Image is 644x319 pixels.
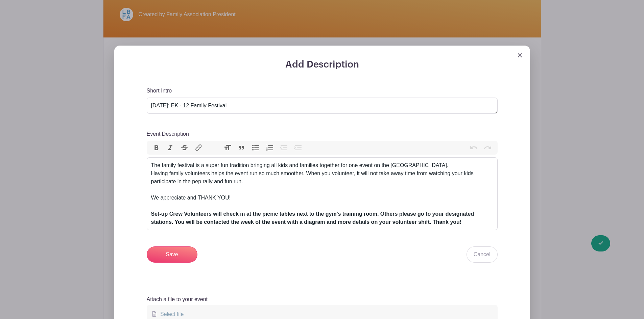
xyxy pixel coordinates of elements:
textarea: [DATE]: EK - 12 Family Festival [147,98,498,114]
button: Strikethrough [177,143,192,152]
button: Italic [163,143,177,152]
trix-editor: Event Description [147,157,498,230]
button: Link [191,143,206,152]
input: Save [147,246,197,263]
button: Heading [220,143,235,152]
span: Select file [158,311,184,317]
label: Short Intro [147,87,172,95]
button: Decrease Level [277,143,291,152]
button: Undo [467,143,481,152]
div: The family festival is a super fun tradition bringing all kids and families together for one even... [151,161,493,226]
button: Redo [481,143,495,152]
p: Attach a file to your event [147,295,498,303]
button: Bold [149,143,164,152]
button: Quote [235,143,249,152]
button: Numbers [263,143,277,152]
strong: Set-up Crew Volunteers will check in at the picnic tables next to the gym's training room. Others... [151,211,474,225]
a: Cancel [467,246,498,263]
button: Increase Level [291,143,305,152]
h3: Add Description [147,59,498,71]
label: Event Description [147,130,189,138]
button: Bullets [249,143,263,152]
img: close_button-5f87c8562297e5c2d7936805f587ecaba9071eb48480494691a3f1689db116b3.svg [518,53,522,57]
